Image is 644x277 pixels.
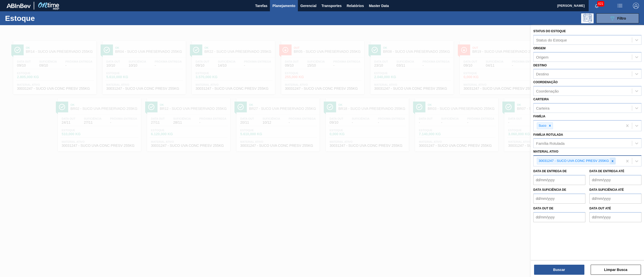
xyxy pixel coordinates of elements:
[533,175,585,185] input: dd/mm/yyyy
[533,133,563,136] label: Família Rotulada
[536,72,549,76] div: Destino
[589,207,611,210] label: Data out até
[589,169,624,173] label: Data de Entrega até
[589,212,641,222] input: dd/mm/yyyy
[533,194,585,204] input: dd/mm/yyyy
[589,194,641,204] input: dd/mm/yyyy
[537,158,610,164] div: 30031247 - SUCO UVA CONC PRESV 255KG
[589,2,605,9] button: Notificações
[536,106,549,110] div: Carteira
[300,3,316,9] span: Gerencial
[533,98,549,101] label: Carteira
[536,38,567,42] div: Status do Estoque
[321,3,342,9] span: Transportes
[369,3,389,9] span: Master Data
[347,3,364,9] span: Relatórios
[7,4,31,8] img: TNhmsLtSVTkK8tSr43FrP2fwEKptu5GPRR3wAAAABJRU5ErkJggg==
[536,55,548,59] div: Origem
[5,15,83,21] h1: Estoque
[536,141,565,146] div: Família Rotulada
[272,3,295,9] span: Planejamento
[533,188,566,192] label: Data suficiência de
[617,3,623,9] img: userActions
[533,115,545,118] label: Família
[596,13,639,23] button: Filtro
[597,1,604,7] span: 621
[533,47,546,50] label: Origem
[581,13,594,23] div: Pogramando: nenhum usuário selecionado
[533,169,567,173] label: Data de Entrega de
[633,3,639,9] img: Logout
[533,150,558,153] label: Material ativo
[536,89,559,93] div: Coordenação
[537,123,547,129] div: Suco
[533,212,585,222] input: dd/mm/yyyy
[533,29,566,33] label: Status do Estoque
[617,16,626,20] span: Filtro
[589,175,641,185] input: dd/mm/yyyy
[533,207,553,210] label: Data out de
[255,3,267,9] span: Tarefas
[589,188,624,192] label: Data suficiência até
[533,80,558,84] label: Coordenação
[533,64,547,67] label: Destino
